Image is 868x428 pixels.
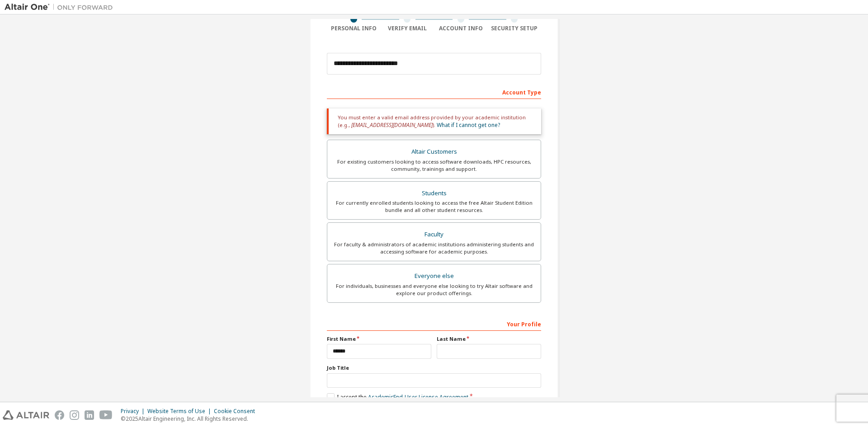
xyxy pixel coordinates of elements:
[333,228,535,241] div: Faculty
[437,121,500,129] a: What if I cannot get one?
[333,199,535,214] div: For currently enrolled students looking to access the free Altair Student Edition bundle and all ...
[381,25,434,32] div: Verify Email
[5,3,118,12] img: Altair One
[214,408,260,415] div: Cookie Consent
[333,158,535,173] div: For existing customers looking to access software downloads, HPC resources, community, trainings ...
[327,393,468,401] label: I accept the
[368,393,468,401] a: Academic End-User License Agreement
[333,270,535,282] div: Everyone else
[327,316,541,331] div: Your Profile
[488,25,542,32] div: Security Setup
[99,410,113,420] img: youtube.svg
[55,410,64,420] img: facebook.svg
[327,25,381,32] div: Personal Info
[147,408,214,415] div: Website Terms of Use
[434,25,488,32] div: Account Info
[327,85,541,99] div: Account Type
[3,410,49,420] img: altair_logo.svg
[85,410,94,420] img: linkedin.svg
[437,335,541,343] label: Last Name
[327,108,541,134] div: You must enter a valid email address provided by your academic institution (e.g., ).
[333,146,535,158] div: Altair Customers
[327,335,431,343] label: First Name
[333,282,535,297] div: For individuals, businesses and everyone else looking to try Altair software and explore our prod...
[121,415,260,423] p: © 2025 Altair Engineering, Inc. All Rights Reserved.
[351,121,433,129] span: [EMAIL_ADDRESS][DOMAIN_NAME]
[333,187,535,200] div: Students
[333,241,535,255] div: For faculty & administrators of academic institutions administering students and accessing softwa...
[121,408,147,415] div: Privacy
[70,410,79,420] img: instagram.svg
[327,364,541,372] label: Job Title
